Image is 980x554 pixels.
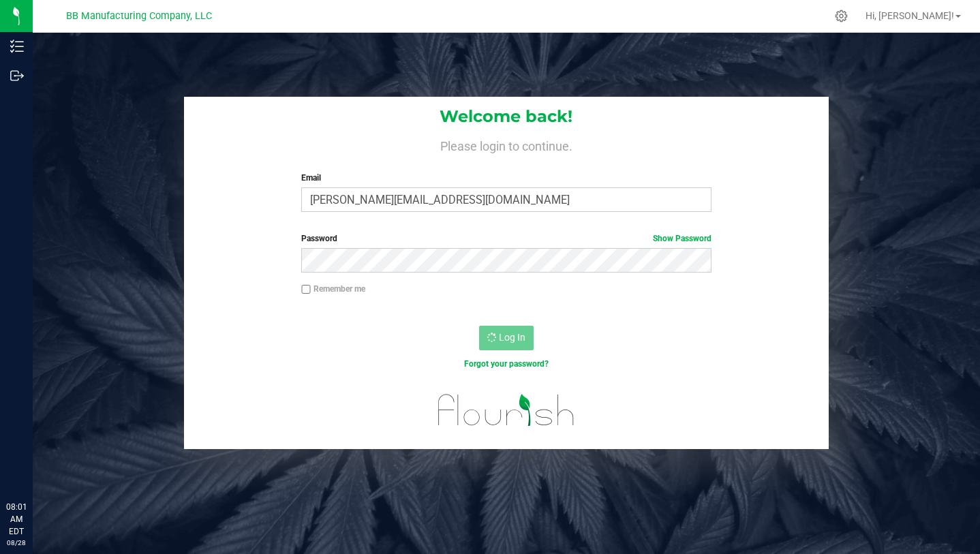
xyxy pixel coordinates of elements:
a: Show Password [653,234,711,243]
inline-svg: Outbound [10,69,24,82]
p: 08/28 [6,538,27,548]
input: Remember me [301,285,311,294]
p: 08:01 AM EDT [6,501,27,538]
h4: Please login to continue. [184,136,829,153]
img: flourish_logo.svg [426,384,587,436]
label: Email [301,172,711,184]
button: Log In [479,326,534,350]
div: Manage settings [833,10,850,22]
span: Password [301,234,337,243]
inline-svg: Inventory [10,40,24,53]
span: Hi, [PERSON_NAME]! [866,10,954,21]
label: Remember me [301,283,365,295]
h1: Welcome back! [184,108,829,125]
span: BB Manufacturing Company, LLC [66,10,212,22]
span: Log In [499,332,525,343]
a: Forgot your password? [464,359,549,369]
